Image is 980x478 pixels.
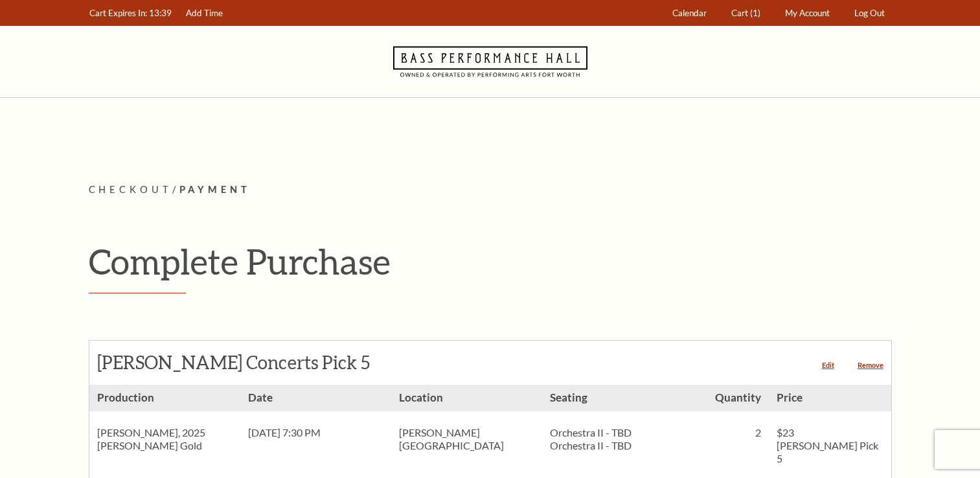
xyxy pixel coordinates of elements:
p: [PERSON_NAME], 2025 [PERSON_NAME] Gold [89,411,240,467]
h2: [PERSON_NAME] Concerts Pick 5 [97,352,409,374]
h1: Complete Purchase [89,240,892,282]
span: 13:39 [149,8,172,18]
span: Calendar [672,8,707,18]
a: Log Out [848,1,891,26]
span: [DATE] 7:30 PM [240,411,391,454]
a: Remove [858,361,883,369]
h3: Price [769,385,891,411]
span: Cart Expires In: [89,8,147,18]
a: Edit [822,361,834,369]
a: Cart (1) [725,1,766,26]
h3: Location [391,385,542,411]
span: [PERSON_NAME][GEOGRAPHIC_DATA] [391,411,542,467]
h3: Production [89,385,240,411]
span: (1) [750,8,760,18]
h3: Quantity [694,385,769,411]
a: Calendar [666,1,712,26]
span: Cart [731,8,748,18]
span: Orchestra II - TBD Orchestra II - TBD [542,411,693,467]
span: 2 [694,411,769,454]
a: My Account [779,1,836,26]
span: My Account [785,8,830,18]
h3: Seating [542,385,693,411]
a: Add Time [179,1,229,26]
h3: Date [240,385,391,411]
p: / [89,182,892,198]
span: Payment [179,184,251,195]
span: Checkout [89,184,172,195]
